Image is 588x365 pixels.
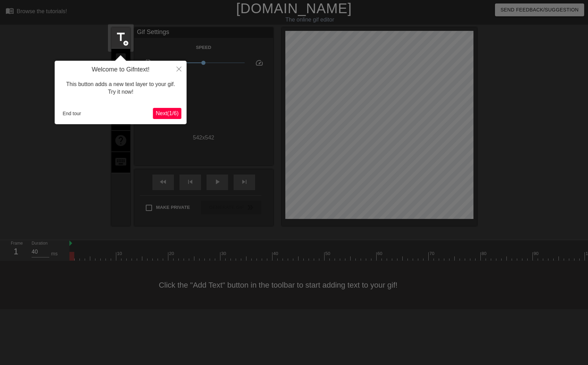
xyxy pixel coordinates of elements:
span: Next ( 1 / 6 ) [156,110,179,116]
button: Close [171,61,187,77]
button: Next [153,108,182,119]
div: This button adds a new text layer to your gif. Try it now! [60,74,182,103]
button: End tour [60,108,84,119]
h4: Welcome to Gifntext! [60,66,182,74]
